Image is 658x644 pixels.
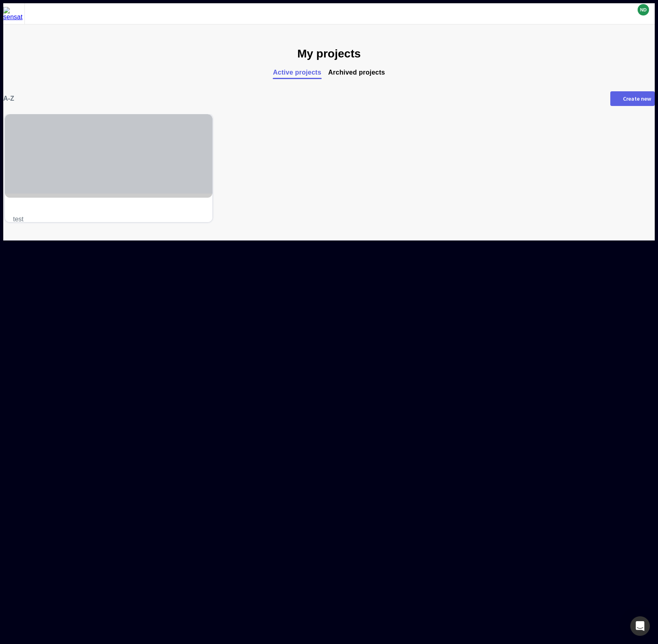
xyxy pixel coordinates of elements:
[297,47,361,60] h1: My projects
[610,91,655,106] button: Create new
[3,7,24,21] img: sensat
[328,68,385,76] span: Archived projects
[630,616,650,636] div: Open Intercom Messenger
[273,68,321,76] span: Active projects
[13,215,204,223] span: test
[623,96,651,101] div: Create new
[3,95,14,102] div: A-Z
[640,7,647,12] text: ND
